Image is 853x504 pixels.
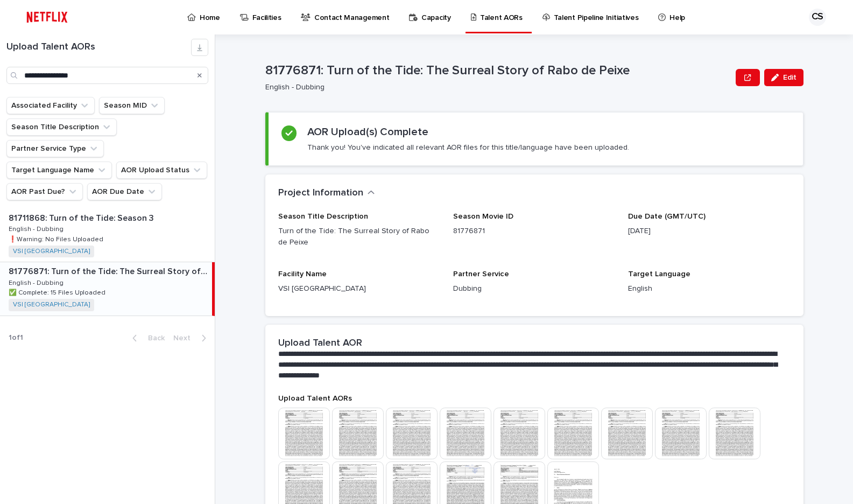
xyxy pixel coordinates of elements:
p: English - Dubbing [265,83,728,92]
span: Edit [783,74,796,81]
button: Season Title Description [6,118,117,136]
span: Upload Talent AORs [278,395,352,402]
p: English - Dubbing [9,223,66,233]
span: Back [142,334,165,342]
p: 81711868: Turn of the Tide: Season 3 [9,211,156,223]
button: Edit [764,69,803,86]
button: AOR Due Date [87,183,162,200]
button: Season MID [99,97,165,114]
h1: Upload Talent AORs [6,41,191,53]
span: Partner Service [453,270,509,278]
p: [DATE] [628,226,790,237]
button: Back [124,333,169,343]
h2: AOR Upload(s) Complete [307,125,428,138]
img: ifQbXi3ZQGMSEF7WDB7W [22,6,73,28]
p: ✅ Complete: 15 Files Uploaded [9,287,108,297]
a: VSI [GEOGRAPHIC_DATA] [13,301,90,309]
button: Project Information [278,187,375,199]
input: Search [6,67,208,84]
button: Partner Service Type [6,140,104,157]
p: Thank you! You've indicated all relevant AOR files for this title/language have been uploaded. [307,143,629,152]
h2: Upload Talent AOR [278,338,362,349]
span: Season Title Description [278,213,368,220]
button: AOR Past Due? [6,183,83,200]
p: VSI [GEOGRAPHIC_DATA] [278,283,440,295]
button: AOR Upload Status [116,162,207,179]
p: English - Dubbing [9,277,66,287]
span: Season Movie ID [453,213,513,220]
p: Dubbing [453,283,615,295]
button: Target Language Name [6,162,112,179]
button: Next [169,333,215,343]
p: ❗️Warning: No Files Uploaded [9,234,105,243]
span: Due Date (GMT/UTC) [628,213,706,220]
a: VSI [GEOGRAPHIC_DATA] [13,248,90,255]
p: 81776871: Turn of the Tide: The Surreal Story of Rabo de Peixe [9,264,210,277]
p: English [628,283,790,295]
p: 81776871: Turn of the Tide: The Surreal Story of Rabo de Peixe [265,63,732,79]
p: 81776871 [453,226,615,237]
span: Next [173,334,197,342]
span: Target Language [628,270,690,278]
span: Facility Name [278,270,327,278]
div: CS [809,9,826,26]
p: Turn of the Tide: The Surreal Story of Rabo de Peixe [278,226,440,248]
h2: Project Information [278,187,363,199]
button: Associated Facility [6,97,95,114]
